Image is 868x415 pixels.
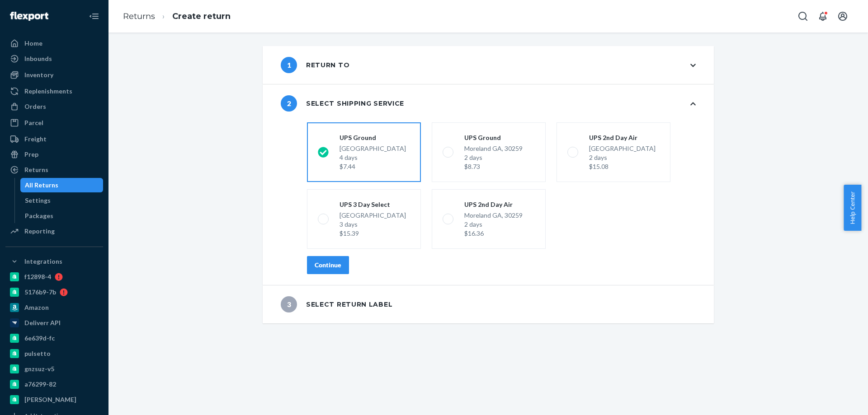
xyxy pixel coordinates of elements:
a: gnzsuz-v5 [5,362,103,376]
div: Moreland GA, 30259 [464,144,523,171]
img: Flexport logo [10,12,48,21]
div: f12898-4 [24,272,51,281]
div: Replenishments [24,87,72,96]
div: $15.08 [589,162,656,171]
a: Create return [172,11,231,21]
div: 4 days [340,153,406,162]
a: All Returns [20,178,104,192]
div: 6e639d-fc [24,334,55,343]
div: UPS Ground [464,133,523,142]
a: Freight [5,132,103,146]
div: Inventory [24,70,53,79]
div: 2 days [464,220,523,229]
div: UPS Ground [340,133,406,142]
a: Amazon [5,300,103,315]
button: Open notifications [814,7,832,25]
ol: breadcrumbs [116,3,238,30]
div: 3 days [340,220,406,229]
button: Open Search Box [794,7,812,25]
button: Open account menu [834,7,852,25]
div: $15.39 [340,229,406,238]
div: 2 days [589,153,656,162]
div: Deliverr API [24,318,61,327]
a: Returns [5,163,103,177]
div: [GEOGRAPHIC_DATA] [340,211,406,238]
button: Integrations [5,254,103,269]
a: Inventory [5,68,103,82]
div: gnzsuz-v5 [24,364,54,373]
div: Packages [25,211,53,220]
a: Returns [123,11,155,21]
div: Parcel [24,118,43,127]
button: Close Navigation [85,7,103,25]
div: Orders [24,102,46,111]
a: 5176b9-7b [5,285,103,299]
div: $8.73 [464,162,523,171]
a: Inbounds [5,51,103,66]
div: Select shipping service [281,95,404,112]
span: 2 [281,95,297,112]
div: Reporting [24,227,55,236]
div: All Returns [25,181,58,190]
div: Return to [281,57,349,73]
div: Home [24,39,42,48]
a: Deliverr API [5,316,103,330]
div: [GEOGRAPHIC_DATA] [589,144,656,171]
a: Prep [5,147,103,162]
a: 6e639d-fc [5,331,103,345]
div: UPS 2nd Day Air [589,133,656,142]
div: Freight [24,135,47,144]
a: [PERSON_NAME] [5,392,103,407]
a: Home [5,36,103,51]
div: Prep [24,150,38,159]
div: $7.44 [340,162,406,171]
div: 5176b9-7b [24,288,56,297]
div: 2 days [464,153,523,162]
div: [PERSON_NAME] [24,395,76,404]
div: $16.36 [464,229,523,238]
div: Settings [25,196,51,205]
a: f12898-4 [5,270,103,284]
div: Amazon [24,303,49,312]
div: [GEOGRAPHIC_DATA] [340,144,406,171]
a: pulsetto [5,346,103,361]
div: Moreland GA, 30259 [464,211,523,238]
a: Reporting [5,224,103,238]
div: pulsetto [24,349,51,358]
div: Inbounds [24,54,52,63]
div: Continue [315,261,341,270]
a: Parcel [5,116,103,130]
button: Continue [307,256,349,274]
div: Integrations [24,257,62,266]
div: UPS 3 Day Select [340,200,406,209]
a: a76299-82 [5,377,103,392]
div: Returns [24,165,48,174]
button: Help Center [844,185,861,231]
a: Settings [20,193,104,208]
div: a76299-82 [24,380,56,389]
div: Select return label [281,296,392,312]
a: Orders [5,99,103,114]
div: UPS 2nd Day Air [464,200,523,209]
a: Packages [20,209,104,223]
span: 1 [281,57,297,73]
a: Replenishments [5,84,103,98]
span: 3 [281,296,297,312]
